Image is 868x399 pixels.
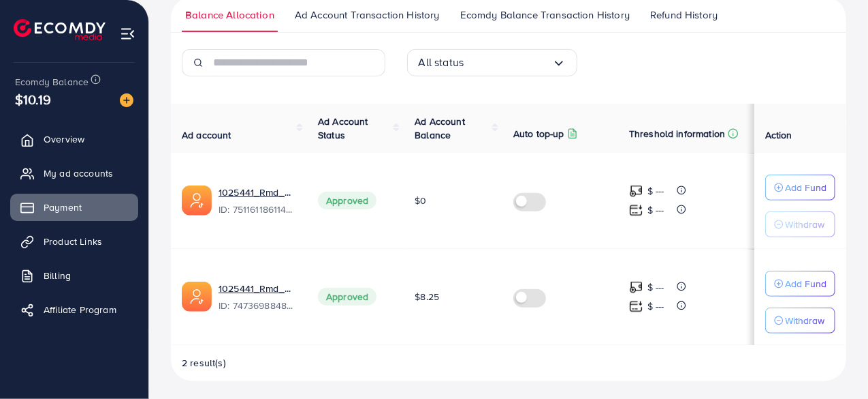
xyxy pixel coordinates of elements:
span: Refund History [650,8,718,23]
a: Product Links [10,228,138,255]
span: My ad accounts [44,166,113,180]
img: ic-ads-acc.e4c84228.svg [182,282,212,312]
a: 1025441_Rmd_AFtechnologies2_1748933544424 [219,186,296,199]
span: Approved [318,192,376,209]
p: Withdraw [785,216,824,233]
span: ID: 7473698848045580304 [219,299,296,312]
input: Search for option [464,52,551,73]
span: $10.19 [15,89,51,109]
a: Overview [10,125,138,153]
p: Add Fund [785,179,826,196]
span: Payment [44,201,82,214]
img: top-up amount [629,280,643,295]
span: $0 [415,194,426,207]
img: top-up amount [629,184,643,198]
p: Withdraw [785,312,824,329]
img: top-up amount [629,299,643,314]
iframe: Chat [810,338,858,389]
div: Search for option [407,49,577,76]
img: logo [14,19,106,40]
a: Billing [10,262,138,289]
p: $ --- [647,183,664,199]
span: Ad Account Status [318,115,368,142]
span: Billing [44,269,71,282]
div: <span class='underline'>1025441_Rmd_AFtechnologies_1740106118522</span></br>7473698848045580304 [219,282,296,313]
span: ID: 7511611861146779656 [219,203,296,216]
p: $ --- [647,279,664,295]
img: ic-ads-acc.e4c84228.svg [182,186,212,216]
span: 2 result(s) [182,356,226,370]
a: My ad accounts [10,160,138,187]
div: <span class='underline'>1025441_Rmd_AFtechnologies2_1748933544424</span></br>7511611861146779656 [219,186,296,217]
img: image [120,93,133,107]
span: Balance Allocation [185,8,274,23]
p: Add Fund [785,276,826,292]
span: Ecomdy Balance Transaction History [460,8,630,23]
button: Withdraw [765,308,835,334]
span: Affiliate Program [44,303,116,316]
button: Add Fund [765,271,835,297]
span: Ecomdy Balance [15,75,89,89]
p: Threshold information [629,125,725,142]
span: Approved [318,288,376,306]
a: 1025441_Rmd_AFtechnologies_1740106118522 [219,282,296,295]
span: Ad account [182,128,231,142]
p: $ --- [647,298,664,314]
img: top-up amount [629,203,643,218]
span: $8.25 [415,290,439,304]
img: menu [120,26,135,42]
button: Add Fund [765,175,835,201]
p: $ --- [647,202,664,218]
span: Overview [44,132,84,146]
span: Action [765,128,792,142]
button: Withdraw [765,211,835,237]
p: Auto top-up [513,125,564,142]
a: Payment [10,194,138,221]
a: Affiliate Program [10,296,138,323]
span: All status [419,52,464,73]
span: Ad Account Transaction History [295,8,440,23]
span: Product Links [44,235,102,248]
span: Ad Account Balance [415,115,465,142]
